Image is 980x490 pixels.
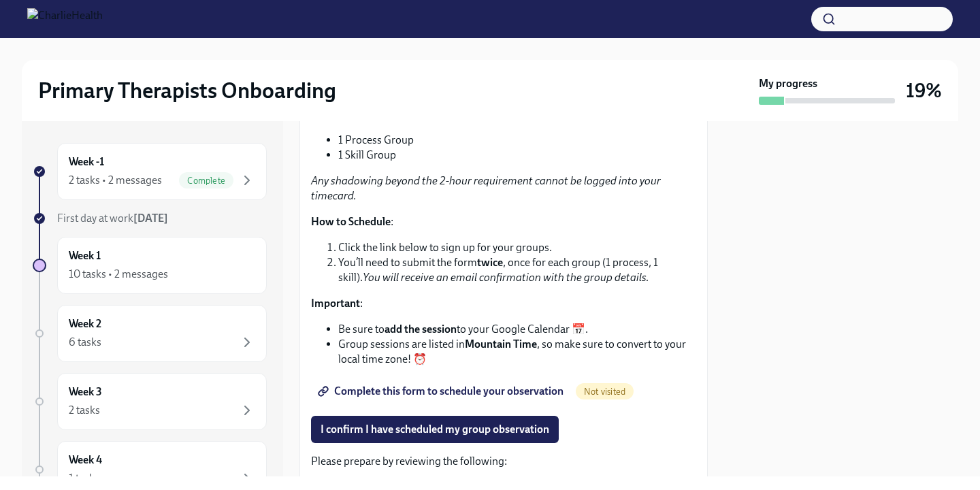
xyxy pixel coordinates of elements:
a: Week 26 tasks [33,305,267,362]
span: Complete this form to schedule your observation [321,385,563,398]
span: Not visited [576,387,634,397]
div: 1 task [69,471,95,486]
span: I confirm I have scheduled my group observation [321,423,549,436]
li: 1 Skill Group [338,148,696,163]
strong: My progress [759,76,817,91]
li: 1 Process Group [338,133,696,148]
strong: How to Schedule [311,215,391,228]
a: Complete this form to schedule your observation [311,378,573,405]
strong: Mountain Time [465,338,537,350]
span: Complete [179,176,233,186]
strong: add the session [385,323,457,336]
p: : [311,296,696,311]
a: First day at work[DATE] [33,211,267,226]
div: 10 tasks • 2 messages [69,267,168,282]
span: First day at work [57,212,168,225]
h6: Week 1 [69,248,101,263]
a: Week 110 tasks • 2 messages [33,237,267,294]
h3: 19% [906,78,942,103]
img: CharlieHealth [27,8,103,30]
strong: [DATE] [133,212,168,225]
p: : [311,214,696,229]
li: Be sure to to your Google Calendar 📅. [338,322,696,337]
h6: Week 2 [69,316,101,331]
h6: Week -1 [69,154,104,169]
h2: Primary Therapists Onboarding [38,77,336,104]
li: Click the link below to sign up for your groups. [338,240,696,255]
p: Please prepare by reviewing the following: [311,454,696,469]
a: Week -12 tasks • 2 messagesComplete [33,143,267,200]
h6: Week 3 [69,385,102,399]
div: 6 tasks [69,335,101,350]
h6: Week 4 [69,453,102,468]
button: I confirm I have scheduled my group observation [311,416,559,443]
a: Week 32 tasks [33,373,267,430]
strong: Important [311,297,360,310]
strong: twice [477,256,503,269]
em: Any shadowing beyond the 2-hour requirement cannot be logged into your timecard. [311,174,661,202]
em: You will receive an email confirmation with the group details. [363,271,649,284]
div: 2 tasks • 2 messages [69,173,162,188]
li: You’ll need to submit the form , once for each group (1 process, 1 skill). [338,255,696,285]
li: Group sessions are listed in , so make sure to convert to your local time zone! ⏰ [338,337,696,367]
div: 2 tasks [69,403,100,418]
